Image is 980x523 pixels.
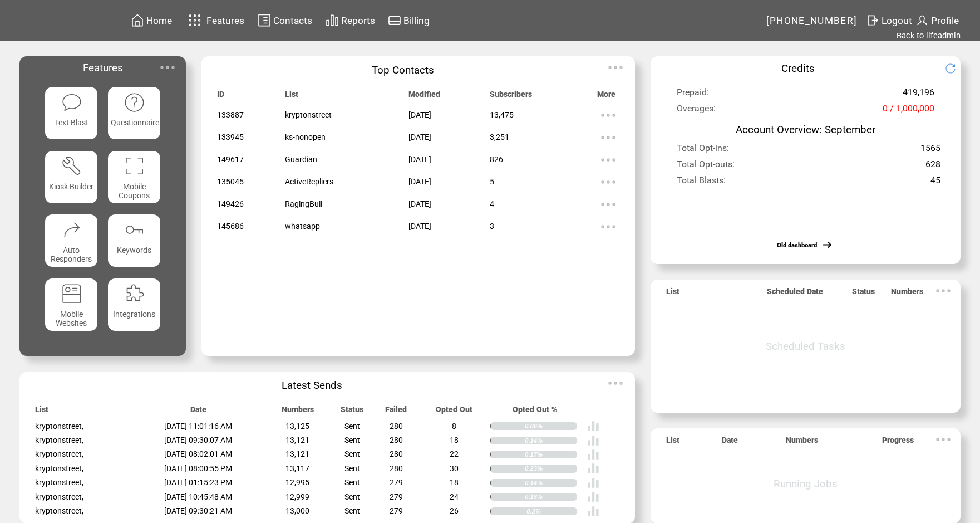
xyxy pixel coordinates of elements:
span: 13,125 [285,422,309,431]
img: exit.svg [866,13,879,27]
img: ellypsis.svg [156,56,179,79]
span: Mobile Websites [56,310,87,328]
span: 133945 [217,133,244,141]
img: questionnaire.svg [124,92,145,113]
span: ActiveRepliers [285,177,333,186]
img: poll%20-%20white.svg [587,491,599,503]
img: profile.svg [915,13,929,27]
img: poll%20-%20white.svg [587,505,599,517]
span: Text Blast [55,118,88,127]
span: 279 [390,478,403,487]
a: Text Blast [45,87,97,140]
img: contacts.svg [258,13,271,27]
span: Contacts [273,15,312,26]
span: 13,121 [285,449,309,458]
span: [DATE] 09:30:21 AM [164,506,232,515]
span: Auto Responders [51,246,92,263]
span: Account Overview: September [736,124,875,136]
span: 30 [450,464,459,473]
span: Subscribers [490,90,532,104]
span: Prepaid: [677,87,709,103]
span: [DATE] [408,177,431,186]
div: 0.17% [525,451,577,458]
span: ID [217,90,224,104]
span: 13,117 [285,464,309,473]
img: refresh.png [945,63,966,74]
span: 8 [452,422,456,431]
div: 0.14% [525,437,577,444]
span: 133887 [217,110,244,119]
span: RagingBull [285,199,322,208]
span: [DATE] [408,199,431,208]
a: Kiosk Builder [45,151,97,204]
span: whatsapp [285,222,320,231]
span: Questionnaire [111,118,159,127]
span: kryptonstreet, [35,464,83,473]
span: 280 [390,449,403,458]
span: 826 [490,155,503,164]
span: Opted Out % [513,405,557,419]
span: 13,475 [490,110,514,119]
span: 628 [925,159,940,175]
span: Numbers [786,436,818,450]
span: 145686 [217,222,244,231]
span: 0 / 1,000,000 [883,103,934,119]
img: poll%20-%20white.svg [587,477,599,489]
span: Integrations [113,310,155,319]
span: List [666,436,679,450]
span: 3,251 [490,133,509,141]
span: 149426 [217,199,244,208]
span: kryptonstreet [285,110,332,119]
img: ellypsis.svg [597,216,619,238]
span: Latest Sends [282,379,342,392]
span: 13,121 [285,436,309,444]
img: ellypsis.svg [597,171,619,193]
span: Credits [781,62,815,75]
span: kryptonstreet, [35,506,83,515]
span: kryptonstreet, [35,478,83,487]
span: 149617 [217,155,244,164]
span: [DATE] 01:15:23 PM [164,478,232,487]
a: Old dashboard [777,242,817,249]
span: Failed [385,405,407,419]
span: Features [206,15,244,26]
span: 1565 [920,143,940,159]
span: 280 [390,436,403,444]
span: ks-nonopen [285,133,326,141]
span: Total Blasts: [677,175,726,191]
span: Status [852,287,875,301]
span: 26 [450,506,459,515]
span: kryptonstreet, [35,422,83,431]
img: features.svg [185,11,205,30]
div: 0.06% [525,422,577,430]
img: home.svg [131,13,144,27]
span: 135045 [217,177,244,186]
span: 13,000 [285,506,309,515]
span: [DATE] 09:30:07 AM [164,436,232,444]
div: 0.18% [525,493,577,501]
span: Progress [882,436,914,450]
span: Mobile Coupons [119,182,150,200]
span: 4 [490,199,494,208]
img: poll%20-%20white.svg [587,462,599,475]
span: Sent [344,506,360,515]
span: 280 [390,422,403,431]
span: [DATE] [408,133,431,141]
img: chart.svg [326,13,339,27]
span: Guardian [285,155,317,164]
a: Back to lifeadmin [897,31,961,41]
a: Mobile Websites [45,278,97,332]
span: Running Jobs [774,478,838,490]
span: Logout [881,15,912,26]
span: 5 [490,177,494,186]
span: Sent [344,436,360,444]
span: kryptonstreet, [35,436,83,444]
span: 18 [450,436,459,444]
img: creidtcard.svg [388,13,401,27]
a: Logout [864,12,914,29]
a: Keywords [108,214,160,268]
img: ellypsis.svg [597,193,619,216]
span: Numbers [282,405,314,419]
span: Reports [341,15,375,26]
div: 0.23% [525,465,577,472]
